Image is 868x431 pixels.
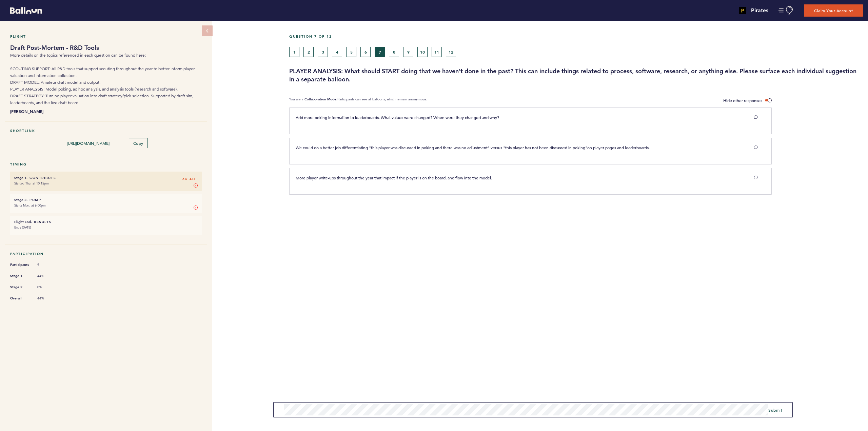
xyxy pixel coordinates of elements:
[303,47,314,57] button: 2
[129,138,148,148] button: Copy
[14,225,31,230] time: Ends [DATE]
[289,34,863,39] h5: Question 7 of 12
[10,284,31,291] span: Stage 2
[37,262,58,267] span: 9
[10,34,202,39] h5: Flight
[304,97,337,101] b: Collaboration Mode.
[296,145,650,150] span: We could do a better job differentiating "this player was discussed in poking and there was no ad...
[417,47,428,57] button: 10
[432,47,442,57] button: 11
[375,47,385,57] button: 7
[446,47,456,57] button: 12
[5,7,42,14] a: Balloon
[14,220,198,224] h6: - Results
[346,47,356,57] button: 5
[14,203,46,208] time: Starts Mon. at 6:00pm
[10,162,202,166] h5: Timing
[332,47,342,57] button: 4
[723,98,762,103] span: Hide other responses
[10,273,31,279] span: Stage 1
[751,6,768,15] h4: Pirates
[778,6,794,15] button: Manage Account
[403,47,413,57] button: 9
[14,198,26,202] small: Stage 2
[10,44,202,52] h1: Draft Post-Mortem - R&D Tools
[182,176,195,182] span: 6D 4H
[14,176,198,180] h6: - Contribute
[360,47,371,57] button: 6
[296,115,499,120] span: Add more poking information to leaderboards. What values were changed? When were they changed and...
[804,4,863,17] button: Claim Your Account
[289,67,863,83] h3: PLAYER ANALYSIS: What should START doing that we haven’t done in the past? This can include thing...
[10,129,202,133] h5: Shortlink
[10,295,31,302] span: Overall
[10,108,202,115] b: [PERSON_NAME]
[768,407,782,413] span: Submit
[14,198,198,202] h6: - Pump
[768,407,782,413] button: Submit
[10,7,42,14] svg: Balloon
[14,176,26,180] small: Stage 1
[318,47,328,57] button: 3
[10,261,31,268] span: Participants
[37,274,58,278] span: 44%
[389,47,399,57] button: 8
[10,252,202,256] h5: Participation
[296,175,492,180] span: More player write-ups throughout the year that impact if the player is on the board, and flow int...
[14,220,31,224] small: Flight End
[10,53,195,105] span: More details on the topics referenced in each question can be found here: SCOUTING SUPPORT: All R...
[289,47,299,57] button: 1
[37,285,58,290] span: 0%
[37,296,58,301] span: 44%
[14,181,49,185] time: Started Thu. at 10:15pm
[133,140,143,146] span: Copy
[289,97,427,104] p: You are in Participants can see all balloons, which remain anonymous.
